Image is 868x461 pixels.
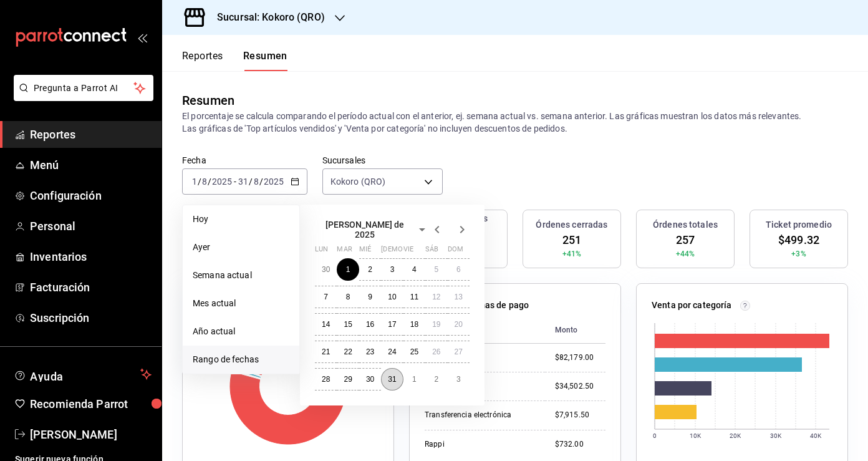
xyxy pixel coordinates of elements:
abbr: 27 de julio de 2025 [455,347,463,356]
span: / [208,177,211,187]
span: Configuración [30,187,152,204]
button: 28 de julio de 2025 [315,368,337,391]
button: 18 de julio de 2025 [403,313,425,336]
span: Personal [30,218,152,235]
abbr: 15 de julio de 2025 [344,320,352,329]
text: 20K [730,432,741,439]
span: +41% [562,248,582,260]
h3: Órdenes totales [653,218,718,231]
div: navigation tabs [182,50,287,71]
abbr: 30 de julio de 2025 [366,375,374,384]
abbr: 24 de julio de 2025 [388,347,396,356]
span: Recomienda Parrot [30,395,152,412]
abbr: 14 de julio de 2025 [322,320,330,329]
span: Pregunta a Parrot AI [34,82,134,95]
span: +44% [676,248,695,260]
span: 251 [562,231,581,248]
div: Transferencia electrónica [425,410,535,420]
button: 12 de julio de 2025 [425,286,447,308]
span: Menú [30,157,152,173]
span: / [259,177,263,187]
abbr: 7 de julio de 2025 [324,293,328,301]
button: 24 de julio de 2025 [381,341,403,363]
span: Hoy [193,213,289,226]
button: 26 de julio de 2025 [425,341,447,363]
span: [PERSON_NAME] de 2025 [315,220,415,240]
button: 25 de julio de 2025 [403,341,425,363]
text: 10K [690,432,702,439]
abbr: lunes [315,245,328,258]
button: 6 de julio de 2025 [448,258,470,281]
div: Resumen [182,91,234,110]
span: Ayuda [30,367,135,382]
text: 0 [653,432,657,439]
button: open_drawer_menu [137,32,147,42]
button: 11 de julio de 2025 [403,286,425,308]
button: [PERSON_NAME] de 2025 [315,220,430,240]
span: Facturación [30,279,152,296]
span: Ayer [193,241,289,254]
span: - [234,177,236,187]
label: Fecha [182,156,307,165]
button: 1 de agosto de 2025 [403,368,425,391]
button: 2 de agosto de 2025 [425,368,447,391]
button: 31 de julio de 2025 [381,368,403,391]
abbr: 23 de julio de 2025 [366,347,374,356]
span: Año actual [193,325,289,338]
h3: Ticket promedio [766,218,832,231]
abbr: 11 de julio de 2025 [410,293,418,301]
div: $732.00 [555,439,605,450]
span: $499.32 [778,231,819,248]
abbr: 17 de julio de 2025 [388,320,396,329]
h3: Órdenes cerradas [536,218,607,231]
button: 30 de julio de 2025 [359,368,381,391]
abbr: viernes [403,245,413,258]
div: $34,502.50 [555,381,605,392]
button: 16 de julio de 2025 [359,313,381,336]
input: ---- [211,177,233,187]
abbr: 19 de julio de 2025 [432,320,440,329]
button: 1 de julio de 2025 [337,258,359,281]
div: $82,179.00 [555,352,605,363]
abbr: 12 de julio de 2025 [432,293,440,301]
a: Pregunta a Parrot AI [9,90,153,104]
abbr: 10 de julio de 2025 [388,293,396,301]
abbr: 2 de julio de 2025 [368,265,372,274]
abbr: 26 de julio de 2025 [432,347,440,356]
button: 3 de julio de 2025 [381,258,403,281]
abbr: 28 de julio de 2025 [322,375,330,384]
abbr: martes [337,245,352,258]
span: +3% [791,248,806,260]
button: 14 de julio de 2025 [315,313,337,336]
abbr: 6 de julio de 2025 [456,265,461,274]
abbr: 3 de julio de 2025 [390,265,395,274]
abbr: 20 de julio de 2025 [455,320,463,329]
span: [PERSON_NAME] [30,426,152,443]
abbr: 4 de julio de 2025 [412,265,417,274]
span: 257 [676,231,695,248]
abbr: 29 de julio de 2025 [344,375,352,384]
abbr: 16 de julio de 2025 [366,320,374,329]
span: Mes actual [193,297,289,310]
span: Kokoro (QRO) [330,175,386,188]
button: 21 de julio de 2025 [315,341,337,363]
input: -- [191,177,198,187]
abbr: 8 de julio de 2025 [346,293,350,301]
button: 10 de julio de 2025 [381,286,403,308]
span: Rango de fechas [193,353,289,366]
abbr: domingo [448,245,463,258]
button: 29 de julio de 2025 [337,368,359,391]
abbr: 21 de julio de 2025 [322,347,330,356]
span: Reportes [30,126,152,143]
button: 4 de julio de 2025 [403,258,425,281]
input: -- [253,177,259,187]
abbr: jueves [381,245,455,258]
abbr: 13 de julio de 2025 [455,293,463,301]
button: Pregunta a Parrot AI [14,75,153,101]
button: 9 de julio de 2025 [359,286,381,308]
abbr: miércoles [359,245,371,258]
button: 17 de julio de 2025 [381,313,403,336]
span: Semana actual [193,269,289,282]
input: ---- [263,177,284,187]
button: 30 de junio de 2025 [315,258,337,281]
